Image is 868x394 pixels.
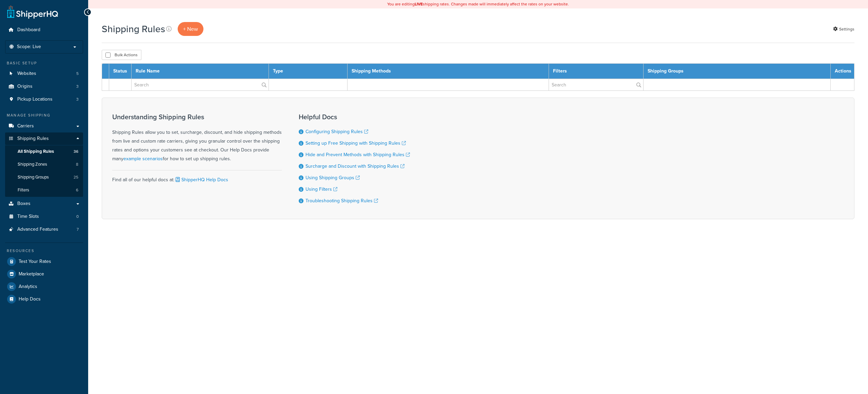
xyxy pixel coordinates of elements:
a: Marketplace [5,268,83,280]
span: Pickup Locations [17,97,53,102]
div: Basic Setup [5,60,83,66]
span: Boxes [17,201,31,207]
a: Configuring Shipping Rules [305,128,368,135]
li: Websites [5,67,83,80]
a: Carriers [5,120,83,132]
input: Search [132,79,269,90]
th: Shipping Groups [643,64,830,79]
span: 0 [76,214,79,220]
th: Actions [831,64,854,79]
span: + New [183,25,198,33]
a: Shipping Zones 8 [5,158,83,171]
span: 3 [76,97,79,102]
a: All Shipping Rules 36 [5,145,83,158]
a: Surcharge and Discount with Shipping Rules [305,163,405,170]
a: Time Slots 0 [5,210,83,223]
li: Time Slots [5,210,83,223]
li: Origins [5,80,83,93]
input: Search [549,79,643,90]
a: Advanced Features 7 [5,223,83,236]
span: Advanced Features [17,227,58,232]
th: Type [269,64,347,79]
a: Boxes [5,198,83,210]
span: 25 [74,174,78,180]
h3: Helpful Docs [299,113,410,121]
span: Analytics [19,284,37,290]
a: Dashboard [5,24,83,36]
th: Shipping Methods [347,64,549,79]
span: Help Docs [19,296,41,302]
span: Carriers [17,123,34,129]
a: Test Your Rates [5,255,83,268]
li: Filters [5,184,83,196]
a: Filters 6 [5,184,83,196]
span: Marketplace [19,271,44,277]
span: Time Slots [17,214,39,220]
div: Resources [5,248,83,254]
span: All Shipping Rules [18,149,54,154]
span: Origins [17,84,33,89]
span: Dashboard [17,27,40,33]
a: ShipperHQ Help Docs [174,176,228,183]
a: Using Shipping Groups [305,174,360,181]
span: 3 [76,84,79,89]
li: Advanced Features [5,223,83,236]
h3: Understanding Shipping Rules [112,113,282,121]
a: Hide and Prevent Methods with Shipping Rules [305,151,410,158]
li: Shipping Rules [5,132,83,197]
span: Shipping Rules [17,136,49,142]
a: Using Filters [305,186,337,193]
th: Filters [549,64,643,79]
span: Test Your Rates [19,259,51,265]
div: Manage Shipping [5,112,83,118]
a: Websites 5 [5,67,83,80]
li: Shipping Groups [5,171,83,184]
li: Shipping Zones [5,158,83,171]
a: Shipping Rules [5,132,83,145]
a: Setting up Free Shipping with Shipping Rules [305,140,406,147]
a: + New [178,22,203,36]
span: Shipping Zones [18,162,47,167]
a: ShipperHQ Home [7,5,58,19]
span: Shipping Groups [18,174,49,180]
span: 5 [76,71,79,77]
b: LIVE [415,1,423,7]
a: Help Docs [5,293,83,305]
th: Status [109,64,132,79]
span: Websites [17,71,36,77]
li: All Shipping Rules [5,145,83,158]
span: 6 [76,187,78,193]
div: Shipping Rules allow you to set, surcharge, discount, and hide shipping methods from live and cus... [112,113,282,163]
a: Pickup Locations 3 [5,93,83,106]
a: Shipping Groups 25 [5,171,83,184]
a: Origins 3 [5,80,83,93]
div: Find all of our helpful docs at: [112,170,282,184]
button: Bulk Actions [102,50,141,60]
span: Scope: Live [17,44,41,50]
span: 36 [74,149,78,154]
th: Rule Name [132,64,269,79]
span: 7 [77,227,79,232]
span: 8 [76,162,78,167]
span: Filters [18,187,29,193]
a: Troubleshooting Shipping Rules [305,197,378,204]
li: Pickup Locations [5,93,83,106]
a: Settings [833,24,854,34]
a: example scenarios [123,155,163,162]
h1: Shipping Rules [102,22,165,36]
a: Analytics [5,281,83,293]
